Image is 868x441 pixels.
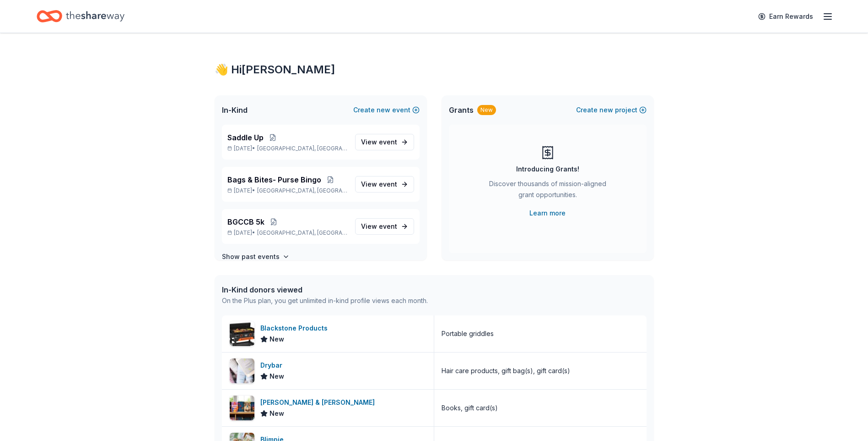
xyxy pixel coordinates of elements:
span: new [377,105,390,116]
p: [DATE] • [227,145,348,152]
span: New [270,408,284,419]
span: event [379,138,397,146]
span: New [270,334,284,345]
p: [DATE] • [227,187,348,194]
span: Grants [449,105,474,116]
div: In-Kind donors viewed [222,284,428,295]
img: Image for Barnes & Noble [230,396,254,420]
span: New [270,371,284,382]
span: In-Kind [222,105,248,116]
span: Bags & Bites- Purse Bingo [227,174,321,185]
button: Createnewproject [576,105,647,116]
span: BGCCB 5k [227,216,264,227]
div: [PERSON_NAME] & [PERSON_NAME] [260,397,378,408]
button: Createnewevent [353,105,420,116]
a: Home [37,6,124,27]
p: [DATE] • [227,229,348,237]
a: View event [355,176,414,193]
div: New [477,105,496,115]
span: Saddle Up [227,132,264,143]
div: On the Plus plan, you get unlimited in-kind profile views each month. [222,295,428,306]
a: Learn more [529,208,566,219]
span: View [361,221,397,232]
span: View [361,179,397,190]
div: Hair care products, gift bag(s), gift card(s) [442,365,570,376]
div: Portable griddles [442,328,494,339]
div: Introducing Grants! [516,164,579,175]
a: View event [355,134,414,150]
div: 👋 Hi [PERSON_NAME] [215,62,654,77]
span: [GEOGRAPHIC_DATA], [GEOGRAPHIC_DATA] [257,187,347,194]
div: Blackstone Products [260,323,331,334]
a: View event [355,218,414,235]
div: Discover thousands of mission-aligned grant opportunities. [485,178,610,204]
img: Image for Blackstone Products [230,321,254,346]
img: Image for Drybar [230,358,254,383]
h4: Show past events [222,251,280,262]
span: View [361,137,397,148]
div: Drybar [260,360,286,371]
span: [GEOGRAPHIC_DATA], [GEOGRAPHIC_DATA] [257,145,347,152]
span: new [599,105,613,116]
span: event [379,180,397,188]
button: Show past events [222,251,290,262]
div: Books, gift card(s) [442,402,498,413]
a: Earn Rewards [753,8,819,25]
span: event [379,222,397,230]
span: [GEOGRAPHIC_DATA], [GEOGRAPHIC_DATA] [257,229,347,237]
